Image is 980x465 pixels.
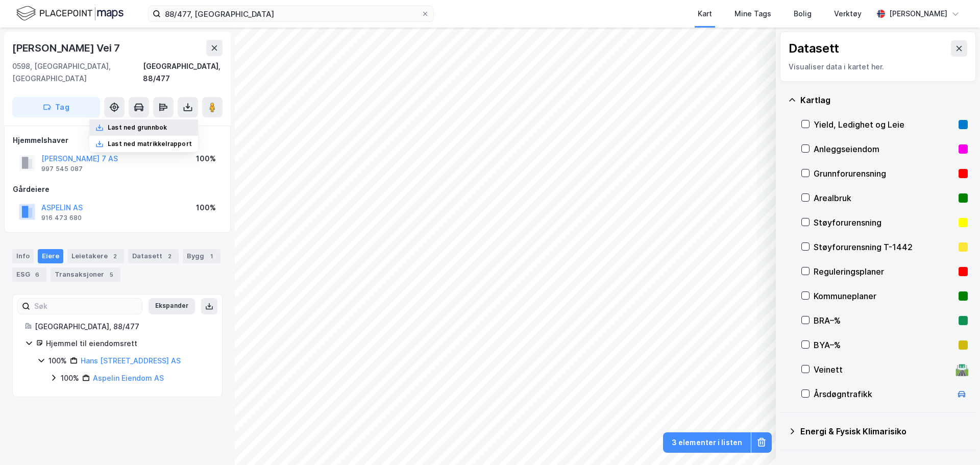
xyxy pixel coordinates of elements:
button: 3 elementer i listen [663,432,751,453]
div: Arealbruk [814,192,954,204]
div: Last ned matrikkelrapport [108,140,192,148]
input: Søk på adresse, matrikkel, gårdeiere, leietakere eller personer [161,6,421,21]
button: Ekspander [149,298,195,314]
div: Bolig [794,8,812,20]
a: Aspelin Eiendom AS [93,374,164,382]
div: BRA–% [814,314,954,327]
div: Støyforurensning [814,216,954,229]
div: Årsdøgntrafikk [814,388,951,400]
div: [GEOGRAPHIC_DATA], 88/477 [35,321,210,333]
div: Reguleringsplaner [814,265,954,278]
div: [PERSON_NAME] Vei 7 [12,40,122,56]
div: 0598, [GEOGRAPHIC_DATA], [GEOGRAPHIC_DATA] [12,60,143,85]
div: Kommuneplaner [814,290,954,302]
div: Gårdeiere [13,183,222,195]
div: 1 [206,251,216,261]
div: Grunnforurensning [814,167,954,180]
div: 2 [164,251,175,261]
div: 2 [110,251,120,261]
div: ESG [12,267,46,282]
div: Anleggseiendom [814,143,954,155]
div: Hjemmel til eiendomsrett [46,337,210,350]
div: 997 545 087 [41,165,83,173]
div: Eiere [38,249,63,263]
div: Støyforurensning T-1442 [814,241,954,253]
div: Leietakere [67,249,124,263]
div: 100% [48,355,67,367]
div: Verktøy [834,8,862,20]
div: 916 473 680 [41,214,82,222]
div: [GEOGRAPHIC_DATA], 88/477 [143,60,223,85]
button: Tag [12,97,100,117]
div: 🛣️ [955,363,969,376]
div: 100% [61,372,79,384]
div: Kartlag [800,94,968,106]
div: Energi & Fysisk Klimarisiko [800,425,968,437]
div: Mine Tags [734,8,771,20]
div: Bygg [183,249,220,263]
div: 100% [196,153,216,165]
div: 6 [32,270,42,280]
div: Last ned grunnbok [108,124,167,132]
div: Visualiser data i kartet her. [789,61,967,73]
input: Søk [30,299,142,314]
div: 100% [196,202,216,214]
div: Yield, Ledighet og Leie [814,118,954,131]
div: Hjemmelshaver [13,134,222,146]
div: BYA–% [814,339,954,351]
div: 5 [106,270,116,280]
div: Datasett [789,40,839,57]
div: Kart [698,8,712,20]
div: Veinett [814,363,951,376]
div: Info [12,249,34,263]
iframe: Chat Widget [929,416,980,465]
a: Hans [STREET_ADDRESS] AS [81,356,181,365]
div: Transaksjoner [51,267,120,282]
img: logo.f888ab2527a4732fd821a326f86c7f29.svg [16,5,124,22]
div: [PERSON_NAME] [889,8,947,20]
div: Datasett [128,249,179,263]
